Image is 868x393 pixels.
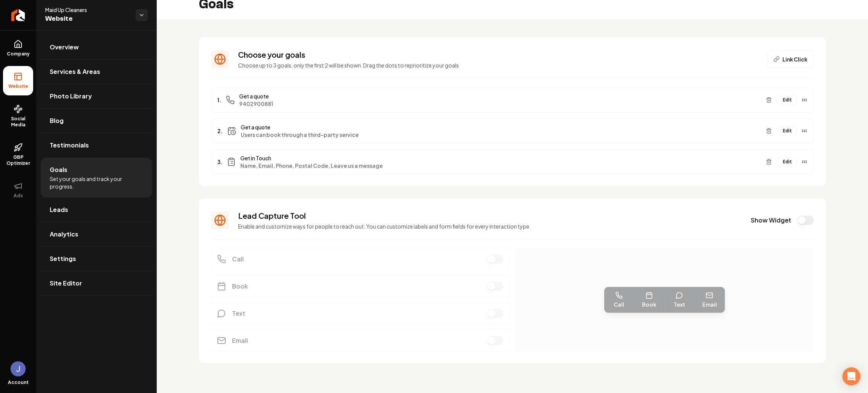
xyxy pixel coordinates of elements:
[751,216,791,224] label: Show Widget
[41,84,152,108] a: Photo Library
[842,367,860,385] div: Open Intercom Messenger
[241,131,760,138] span: Users can book through a third-party service
[211,88,814,112] li: 1.Get a quote9402900881Edit
[782,55,807,63] span: Link Click
[3,137,33,172] a: GBP Optimizer
[241,123,760,131] span: Get a quote
[217,96,221,104] span: 1.
[3,154,33,166] span: GBP Optimizer
[211,149,814,174] li: 3.Get in TouchName, Email, Phone, Postal Code, Leave us a messageEdit
[778,95,797,105] button: Edit
[4,51,33,57] span: Company
[217,158,222,166] span: 3.
[41,198,152,222] a: Leads
[778,157,797,167] button: Edit
[240,162,760,169] span: Name, Email, Phone, Postal Code, Leave us a message
[238,210,742,221] h3: Lead Capture Tool
[240,154,760,162] span: Get in Touch
[11,193,26,199] span: Ads
[41,35,152,59] a: Overview
[50,165,67,174] span: Goals
[50,205,68,214] span: Leads
[41,133,152,157] a: Testimonials
[3,34,33,63] a: Company
[50,175,143,190] span: Set your goals and track your progress.
[217,127,223,135] span: 2.
[238,61,758,69] p: Choose up to 3 goals, only the first 2 will be shown. Drag the dots to reprioritize your goals
[41,109,152,133] a: Blog
[767,51,814,68] button: Link Click
[11,361,26,376] img: Jacob Elser
[778,126,797,136] button: Edit
[11,361,26,376] button: Open user button
[50,230,78,239] span: Analytics
[3,116,33,128] span: Social Media
[50,43,79,52] span: Overview
[11,9,25,21] img: Rebolt Logo
[8,379,29,385] span: Account
[50,141,89,150] span: Testimonials
[41,60,152,84] a: Services & Areas
[5,83,31,89] span: Website
[239,92,760,100] span: Get a quote
[41,247,152,271] a: Settings
[50,92,92,101] span: Photo Library
[50,254,76,263] span: Settings
[41,222,152,246] a: Analytics
[45,6,130,14] span: Maid Up Cleaners
[239,100,760,107] span: 9402900881
[50,67,100,76] span: Services & Areas
[41,271,152,295] a: Site Editor
[211,118,814,143] li: 2.Get a quoteUsers can book through a third-party serviceEdit
[238,49,758,60] h3: Choose your goals
[50,116,64,125] span: Blog
[45,14,130,24] span: Website
[50,279,82,288] span: Site Editor
[3,98,33,134] a: Social Media
[238,223,742,230] p: Enable and customize ways for people to reach out. You can customize labels and form fields for e...
[3,175,33,205] button: Ads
